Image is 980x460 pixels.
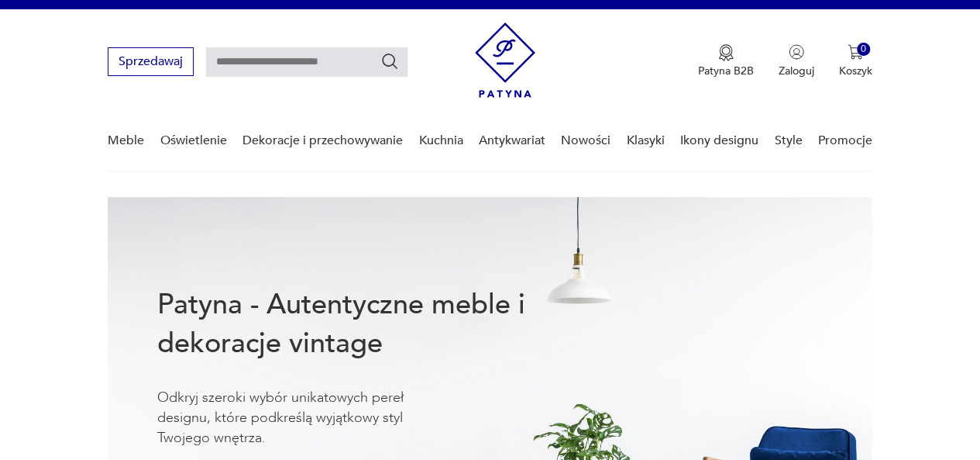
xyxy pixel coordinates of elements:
[848,44,863,60] img: Ikona koszyka
[108,57,194,68] a: Sprzedawaj
[839,64,872,78] p: Koszyk
[839,44,872,78] button: 0Koszyk
[160,111,227,171] a: Oświetlenie
[779,44,814,78] button: Zaloguj
[418,111,462,171] a: Kuchnia
[857,43,870,56] div: 0
[108,111,144,171] a: Meble
[627,111,665,171] a: Klasyki
[698,44,754,78] a: Ikona medaluPatyna B2B
[242,111,403,171] a: Dekoracje i przechowywanie
[475,22,535,98] img: Patyna - sklep z meblami i dekoracjami vintage
[157,285,569,363] h1: Patyna - Autentyczne meble i dekoracje vintage
[157,388,452,448] p: Odkryj szeroki wybór unikatowych pereł designu, które podkreślą wyjątkowy styl Twojego wnętrza.
[718,44,734,61] img: Ikona medalu
[779,64,814,78] p: Zaloguj
[561,111,610,171] a: Nowości
[698,64,754,78] p: Patyna B2B
[680,111,758,171] a: Ikony designu
[774,111,802,171] a: Style
[818,111,872,171] a: Promocje
[380,52,399,71] button: Szukaj
[789,44,804,60] img: Ikonka użytkownika
[698,44,754,78] button: Patyna B2B
[108,47,194,76] button: Sprzedawaj
[479,111,545,171] a: Antykwariat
